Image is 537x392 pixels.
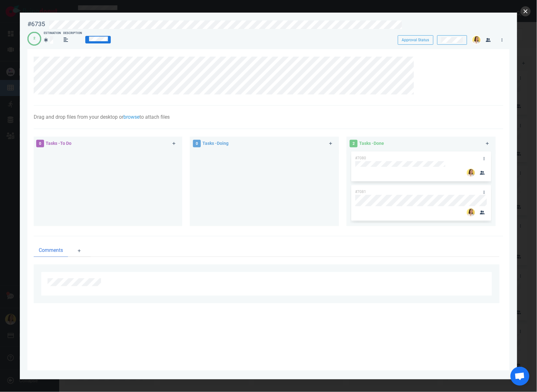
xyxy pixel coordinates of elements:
span: Tasks - Done [359,141,384,146]
span: 2 [350,140,358,147]
button: close [521,6,531,16]
img: 26 [467,169,475,177]
span: Comments [39,247,63,254]
div: Estimation [44,31,61,36]
div: 2 [33,36,35,41]
span: Tasks - Doing [202,141,229,146]
img: 26 [472,36,481,44]
span: Drag and drop files from your desktop or [34,114,123,120]
div: Description [63,31,82,36]
div: Ouvrir le chat [511,367,529,386]
span: to attach files [139,114,170,120]
span: 0 [193,140,201,147]
div: #6735 [27,20,45,28]
img: 26 [467,208,475,217]
span: #7080 [355,156,366,160]
span: #7081 [355,190,366,194]
a: browse [123,114,139,120]
button: Approval Status [398,35,433,45]
span: Tasks - To Do [46,141,71,146]
span: 0 [36,140,44,147]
